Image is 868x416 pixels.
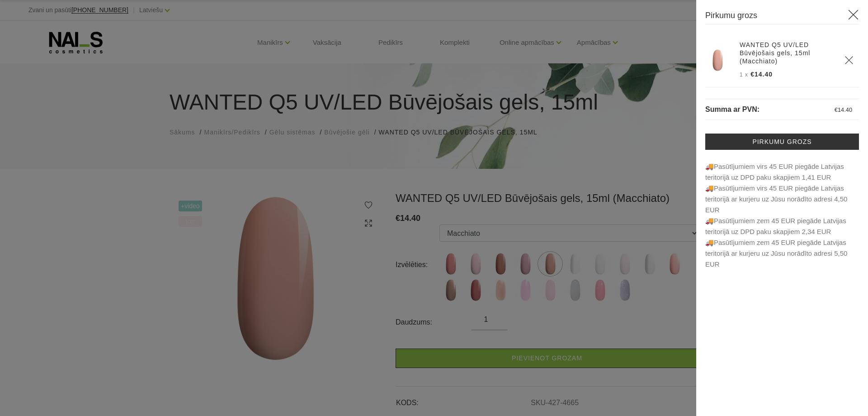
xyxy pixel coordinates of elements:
span: Summa ar PVN: [705,105,759,113]
span: € [835,106,838,113]
span: €14.40 [750,71,773,78]
a: Pirkumu grozs [705,134,859,150]
span: 14.40 [838,106,852,113]
p: 🚚Pasūtījumiem virs 45 EUR piegāde Latvijas teritorijā uz DPD paku skapjiem 1,41 EUR 🚚Pasūtī... [705,161,859,270]
span: 1 x [740,72,748,78]
a: WANTED Q5 UV/LED Būvējošais gels, 15ml (Macchiato) [740,41,834,65]
a: Delete [844,56,854,65]
h3: Pirkumu grozs [705,9,859,24]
